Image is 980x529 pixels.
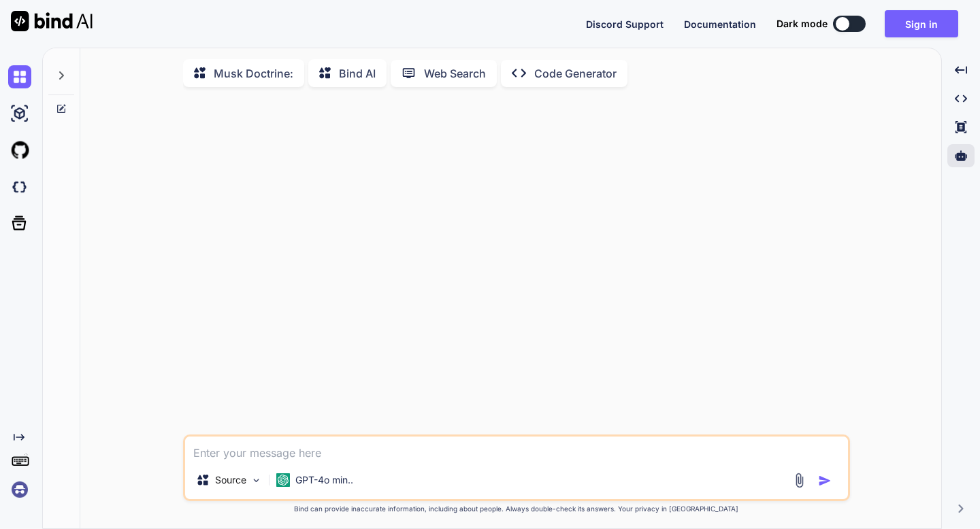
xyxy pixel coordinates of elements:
[8,65,31,88] img: chat
[339,65,376,82] p: Bind AI
[8,102,31,125] img: ai-studio
[250,475,262,486] img: Pick Models
[215,473,246,487] p: Source
[586,17,664,31] button: Discord Support
[791,473,807,488] img: attachment
[295,473,353,487] p: GPT-4o min..
[276,473,290,487] img: GPT-4o mini
[777,17,828,31] span: Dark mode
[534,65,617,82] p: Code Generator
[8,175,31,199] img: darkCloudIdeIcon
[684,17,756,31] button: Documentation
[586,18,664,30] span: Discord Support
[818,474,832,488] img: icon
[11,11,93,31] img: Bind AI
[8,139,31,162] img: githubLight
[8,478,31,501] img: signin
[885,10,958,37] button: Sign in
[424,65,486,82] p: Web Search
[214,65,293,82] p: Musk Doctrine:
[183,504,850,514] p: Bind can provide inaccurate information, including about people. Always double-check its answers....
[684,18,756,30] span: Documentation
